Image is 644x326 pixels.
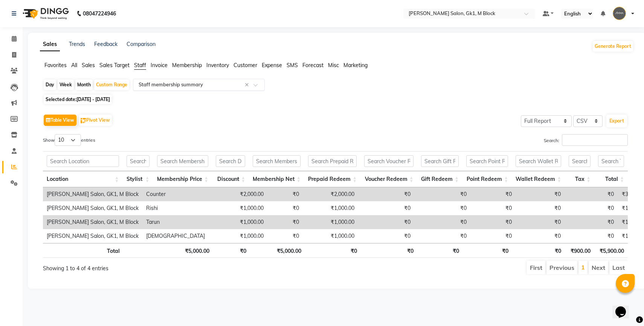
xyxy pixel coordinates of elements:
span: Selected date: [44,95,112,104]
td: ₹0 [516,215,565,229]
td: ₹1,000.00 [209,215,267,229]
input: Search Gift Redeem [421,155,459,167]
td: ₹2,000.00 [209,187,267,201]
td: ₹0 [414,215,470,229]
td: ₹0 [414,201,470,215]
input: Search Voucher Redeem [364,155,413,167]
span: Sales [82,62,95,69]
img: logo [19,3,71,24]
button: Pivot View [79,115,112,126]
td: ₹0 [470,229,516,243]
img: pivot.png [81,118,86,124]
div: Week [58,80,74,90]
a: Comparison [127,41,156,47]
span: All [71,62,77,69]
td: ₹0 [470,215,516,229]
td: ₹1,000.00 [209,201,267,215]
td: ₹1,000.00 [303,229,358,243]
th: Total: activate to sort column ascending [594,171,628,187]
th: Wallet Redeem: activate to sort column ascending [512,171,565,187]
span: Membership [172,62,202,69]
td: ₹1,000.00 [303,201,358,215]
button: Generate Report [593,41,633,52]
span: Forecast [302,62,324,69]
th: ₹0 [463,243,512,258]
td: ₹0 [267,201,303,215]
td: Tarun [142,215,209,229]
div: Showing 1 to 4 of 4 entries [43,260,280,272]
td: Counter [142,187,209,201]
input: Search Wallet Redeem [516,155,561,167]
th: Membership Price: activate to sort column ascending [153,171,212,187]
th: Prepaid Redeem: activate to sort column ascending [304,171,360,187]
th: Voucher Redeem: activate to sort column ascending [360,171,417,187]
td: ₹0 [414,229,470,243]
td: ₹0 [358,229,414,243]
td: ₹0 [565,229,618,243]
input: Search Stylist [127,155,150,167]
td: ₹0 [414,187,470,201]
input: Search Prepaid Redeem [308,155,357,167]
td: ₹0 [516,229,565,243]
button: Export [606,115,627,127]
th: ₹0 [361,243,418,258]
td: ₹0 [267,187,303,201]
span: Expense [262,62,282,69]
td: ₹0 [565,187,618,201]
td: ₹0 [358,215,414,229]
a: Sales [40,38,60,51]
th: Tax: activate to sort column ascending [565,171,594,187]
th: Gift Redeem: activate to sort column ascending [417,171,462,187]
label: Show entries [43,134,95,146]
td: ₹1,000.00 [209,229,267,243]
span: Marketing [343,62,368,69]
a: 1 [581,263,585,271]
span: Invoice [151,62,168,69]
td: ₹0 [565,201,618,215]
button: Table View [44,115,76,126]
label: Search: [544,134,628,146]
td: ₹0 [470,187,516,201]
th: Discount: activate to sort column ascending [212,171,249,187]
td: ₹0 [470,201,516,215]
td: ₹0 [358,201,414,215]
td: [PERSON_NAME] Salon, GK1, M Block [43,187,142,201]
input: Search Point Redeem [466,155,508,167]
td: ₹0 [358,187,414,201]
th: ₹5,000.00 [154,243,213,258]
input: Search Tax [569,155,591,167]
b: 08047224946 [83,3,116,24]
th: ₹0 [305,243,361,258]
td: ₹0 [516,187,565,201]
th: ₹0 [213,243,250,258]
div: Custom Range [94,80,129,90]
input: Search Membership Price [157,155,209,167]
span: Favorites [44,62,67,69]
td: ₹0 [267,215,303,229]
td: ₹0 [267,229,303,243]
a: Feedback [94,41,118,47]
td: Rishi [142,201,209,215]
th: Total [43,243,124,258]
span: SMS [287,62,298,69]
span: Sales Target [99,62,130,69]
iframe: chat widget [612,296,636,318]
span: Staff [134,62,146,69]
a: Trends [69,41,85,47]
span: Customer [233,62,257,69]
input: Search Total [598,155,624,167]
th: Stylist: activate to sort column ascending [123,171,153,187]
td: ₹1,000.00 [303,215,358,229]
span: Inventory [206,62,229,69]
th: ₹5,900.00 [594,243,628,258]
th: Point Redeem: activate to sort column ascending [462,171,512,187]
div: Month [75,80,93,90]
input: Search Discount [216,155,245,167]
th: Membership Net: activate to sort column ascending [249,171,304,187]
th: ₹0 [417,243,462,258]
td: [PERSON_NAME] Salon, GK1, M Block [43,201,142,215]
td: [DEMOGRAPHIC_DATA] [142,229,209,243]
td: ₹2,000.00 [303,187,358,201]
td: ₹0 [565,215,618,229]
th: ₹0 [512,243,565,258]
